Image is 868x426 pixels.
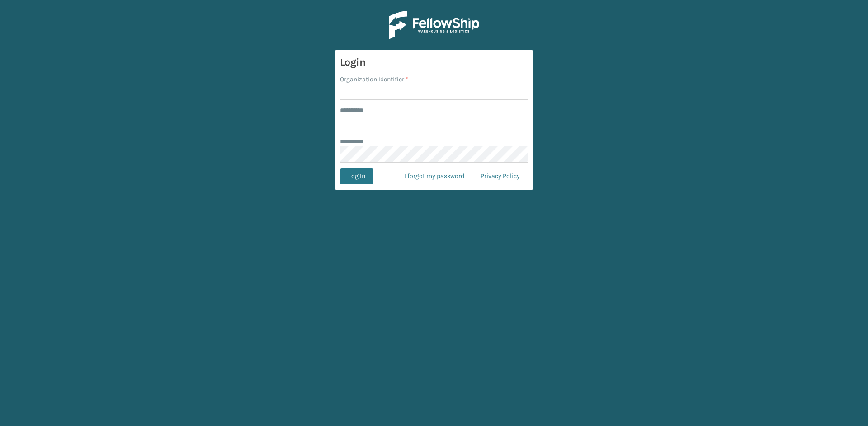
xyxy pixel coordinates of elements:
[340,56,528,69] h3: Login
[472,168,528,184] a: Privacy Policy
[389,11,479,39] img: Logo
[396,168,472,184] a: I forgot my password
[340,168,373,184] button: Log In
[340,75,408,84] label: Organization Identifier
